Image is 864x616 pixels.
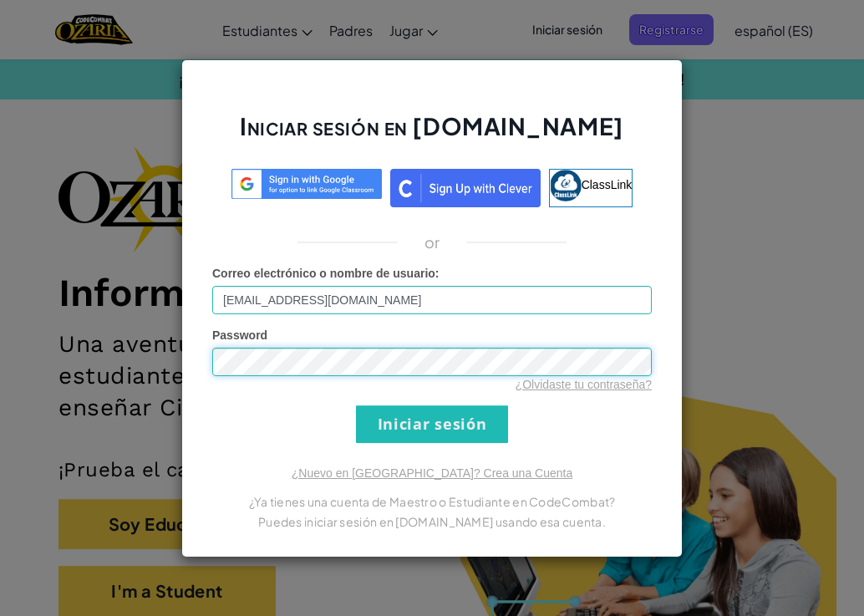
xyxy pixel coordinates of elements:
h2: Iniciar sesión en [DOMAIN_NAME] [212,110,652,159]
span: ClassLink [582,177,633,191]
label: : [212,265,440,282]
img: log-in-google-sso.svg [231,169,382,200]
input: Iniciar sesión [356,405,508,443]
span: Password [212,328,267,342]
a: ¿Nuevo en [GEOGRAPHIC_DATA]? Crea una Cuenta [292,466,572,480]
img: clever_sso_button@2x.png [390,169,541,207]
span: Correo electrónico o nombre de usuario [212,267,435,280]
a: ¿Olvidaste tu contraseña? [516,378,652,391]
img: classlink-logo-small.png [550,170,582,201]
p: or [424,232,440,252]
p: ¿Ya tienes una cuenta de Maestro o Estudiante en CodeCombat? [212,491,652,512]
p: Puedes iniciar sesión en [DOMAIN_NAME] usando esa cuenta. [212,512,652,532]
